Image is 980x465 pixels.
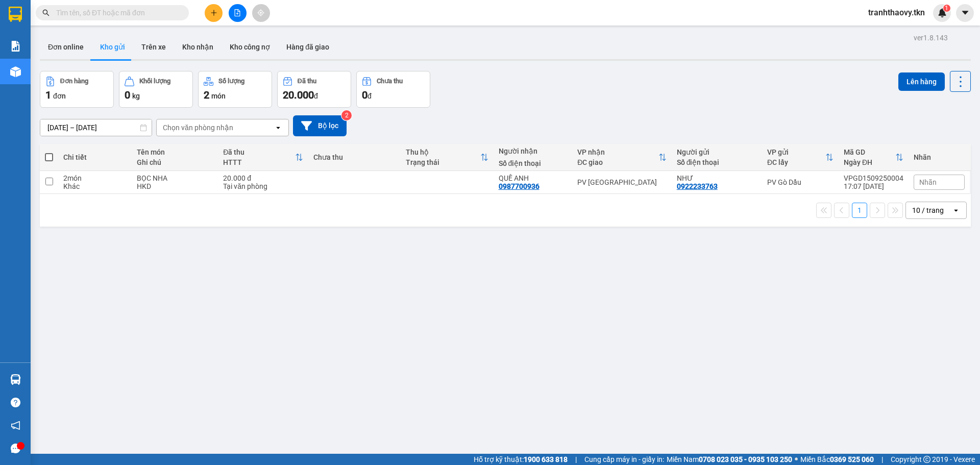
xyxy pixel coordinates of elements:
span: Miền Nam [667,454,792,465]
div: VP gửi [767,148,825,156]
div: 0987700936 [499,182,540,190]
span: message [11,444,20,453]
div: 2 món [63,174,126,182]
th: Toggle SortBy [572,144,671,171]
div: 17:07 [DATE] [844,182,903,190]
button: Chưa thu0đ [356,71,430,108]
svg: open [952,206,960,214]
div: Nhãn [914,153,965,161]
span: 2 [204,89,209,101]
div: Tên món [137,148,213,156]
div: NHƯ [677,174,757,182]
button: Đã thu20.000đ [277,71,351,108]
span: 0 [362,89,367,101]
div: 10 / trang [912,205,944,215]
span: 1 [45,89,51,101]
strong: 0369 525 060 [830,455,874,463]
span: aim [257,9,264,16]
span: search [42,9,50,16]
img: logo-vxr [9,7,22,22]
div: Đã thu [223,148,295,156]
div: Số điện thoại [677,158,757,166]
button: Số lượng2món [198,71,272,108]
div: Số lượng [218,78,244,85]
span: món [211,92,226,100]
div: Khối lượng [139,78,170,85]
div: ver 1.8.143 [914,32,948,43]
div: Người gửi [677,148,757,156]
button: Lên hàng [898,72,945,91]
button: Hàng đã giao [278,35,337,59]
button: Bộ lọc [293,115,347,136]
svg: open [274,124,282,132]
button: plus [205,4,223,22]
div: 20.000 đ [223,174,303,182]
span: plus [210,9,217,16]
div: PV Gò Dầu [767,178,834,186]
div: Chưa thu [377,78,403,85]
input: Select a date range. [40,119,152,136]
span: đ [367,92,372,100]
th: Toggle SortBy [218,144,308,171]
div: QUẾ ANH [499,174,568,182]
div: Chi tiết [63,153,126,161]
span: tranhthaovy.tkn [860,6,933,19]
div: HTTT [223,158,295,166]
div: ĐC lấy [767,158,825,166]
button: Khối lượng0kg [119,71,193,108]
span: caret-down [961,8,970,17]
div: Đã thu [298,78,316,85]
div: Ngày ĐH [844,158,895,166]
button: caret-down [956,4,974,22]
button: Đơn online [40,35,92,59]
span: copyright [923,456,930,463]
span: đ [314,92,318,100]
span: đơn [53,92,66,100]
div: Chọn văn phòng nhận [163,123,233,133]
span: file-add [234,9,241,16]
div: Thu hộ [406,148,480,156]
strong: 1900 633 818 [524,455,568,463]
th: Toggle SortBy [401,144,493,171]
div: Trạng thái [406,158,480,166]
span: kg [132,92,140,100]
div: VP nhận [577,148,658,156]
span: 0 [125,89,130,101]
img: icon-new-feature [938,8,947,17]
button: aim [252,4,270,22]
span: Nhãn [919,178,937,186]
button: Trên xe [133,35,174,59]
button: Kho nhận [174,35,222,59]
span: | [881,454,883,465]
div: 0922233763 [677,182,718,190]
div: VPGD1509250004 [844,174,903,182]
sup: 2 [341,110,352,120]
th: Toggle SortBy [762,144,839,171]
th: Toggle SortBy [839,144,909,171]
div: ĐC giao [577,158,658,166]
div: Ghi chú [137,158,213,166]
strong: 0708 023 035 - 0935 103 250 [699,455,792,463]
span: Cung cấp máy in - giấy in: [584,454,664,465]
sup: 1 [943,5,950,12]
button: Đơn hàng1đơn [40,71,114,108]
span: question-circle [11,398,20,407]
div: PV [GEOGRAPHIC_DATA] [577,178,666,186]
span: Miền Bắc [800,454,874,465]
div: Chưa thu [313,153,396,161]
span: Hỗ trợ kỹ thuật: [474,454,568,465]
div: Số điện thoại [499,159,568,167]
input: Tìm tên, số ĐT hoặc mã đơn [56,7,177,18]
button: file-add [229,4,247,22]
div: Mã GD [844,148,895,156]
span: notification [11,421,20,430]
div: HKD [137,182,213,190]
button: Kho công nợ [222,35,278,59]
div: Khác [63,182,126,190]
img: solution-icon [10,41,21,52]
span: ⚪️ [795,457,798,461]
div: Đơn hàng [60,78,88,85]
button: 1 [852,203,867,218]
div: Tại văn phòng [223,182,303,190]
button: Kho gửi [92,35,133,59]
